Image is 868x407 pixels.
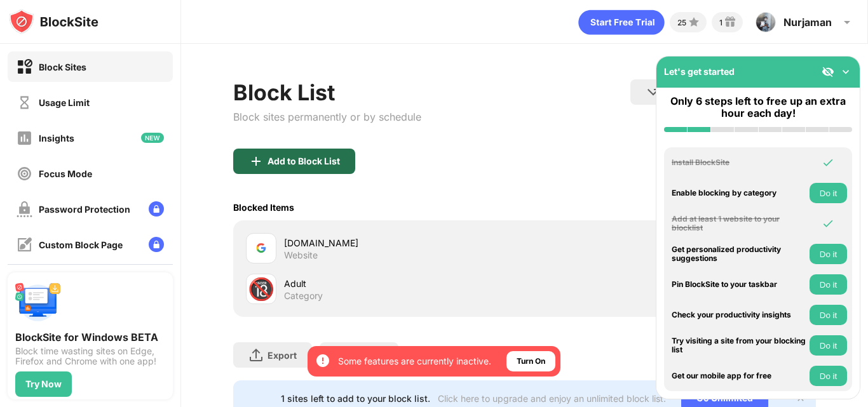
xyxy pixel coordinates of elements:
div: Blocked Items [233,202,294,213]
div: Export [268,350,297,361]
div: Try visiting a site from your blocking list [672,337,806,355]
div: Block sites permanently or by schedule [233,110,421,123]
img: push-desktop.svg [15,280,61,326]
img: error-circle-white.svg [315,353,330,368]
img: favicons [254,241,269,256]
button: Do it [810,366,847,386]
img: block-on.svg [17,59,32,75]
div: Block time wasting sites on Edge, Firefox and Chrome with one app! [15,346,165,366]
div: Let's get started [664,66,735,77]
div: Check your productivity insights [672,310,806,319]
img: ACg8ocI4O7WVJtP92eZqueL7Le2C0sttCKu927W-hG5cdi9Zb7qWFJUt=s96-c [756,12,776,32]
img: points-small.svg [686,15,702,30]
div: BlockSite for Windows BETA [15,331,165,344]
img: lock-menu.svg [149,237,164,252]
div: Adult [284,277,525,290]
img: new-icon.svg [141,133,164,143]
div: Password Protection [39,204,130,215]
div: Some features are currently inactive. [338,355,491,368]
img: password-protection-off.svg [17,201,32,217]
div: Get personalized productivity suggestions [672,245,806,264]
div: Add at least 1 website to your blocklist [672,215,806,233]
div: Usage Limit [39,97,90,108]
div: [DOMAIN_NAME] [284,236,525,250]
button: Do it [810,305,847,325]
div: Try Now [25,379,62,389]
img: focus-off.svg [17,166,32,182]
div: 1 [719,18,722,27]
div: Add to Block List [268,156,340,166]
div: Pin BlockSite to your taskbar [672,280,806,289]
div: Nurjaman [783,16,832,29]
div: Turn On [517,355,545,368]
img: insights-off.svg [17,130,32,146]
button: Do it [810,183,847,203]
div: 25 [677,18,686,27]
img: lock-menu.svg [149,201,164,217]
img: eye-not-visible.svg [822,65,834,78]
div: Enable blocking by category [672,189,806,197]
img: reward-small.svg [722,15,738,30]
img: customize-block-page-off.svg [17,237,32,253]
div: Category [284,290,323,302]
button: Do it [810,244,847,264]
button: Do it [810,274,847,295]
div: Block Sites [39,62,86,72]
div: animation [578,10,665,35]
button: Do it [810,335,847,356]
div: Only 6 steps left to free up an extra hour each day! [664,95,852,119]
div: Block List [233,79,421,105]
div: Click here to upgrade and enjoy an unlimited block list. [438,393,666,404]
img: omni-check.svg [822,156,834,169]
div: Install BlockSite [672,158,806,167]
img: omni-check.svg [822,217,834,230]
div: Focus Mode [39,168,92,179]
div: Custom Block Page [39,239,123,250]
div: Get our mobile app for free [672,371,806,380]
img: logo-blocksite.svg [9,9,98,34]
img: omni-setup-toggle.svg [839,65,852,78]
div: 1 sites left to add to your block list. [281,393,430,404]
div: 🔞 [248,276,275,302]
div: Website [284,250,318,261]
img: time-usage-off.svg [17,95,32,110]
div: Insights [39,133,74,143]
